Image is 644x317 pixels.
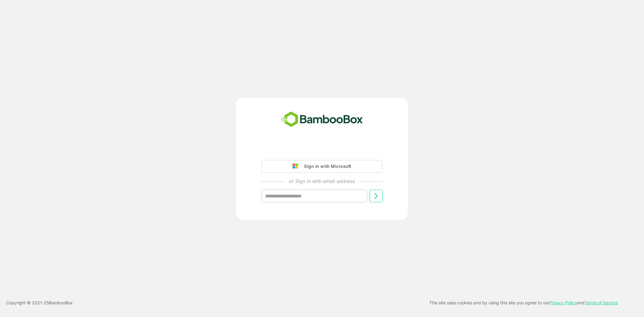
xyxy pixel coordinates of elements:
[293,164,301,169] img: google
[258,143,385,156] iframe: Sign in with Google Button
[278,110,366,130] img: bamboobox
[6,299,73,306] p: Copyright © 2021- 25 BambooBox
[301,162,351,170] div: Sign in with Microsoft
[549,300,577,305] a: Privacy Policy
[585,300,618,305] a: Terms of Service
[429,299,618,306] p: This site uses cookies and by using this site you agree to our and
[289,178,355,185] p: or Sign in with email address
